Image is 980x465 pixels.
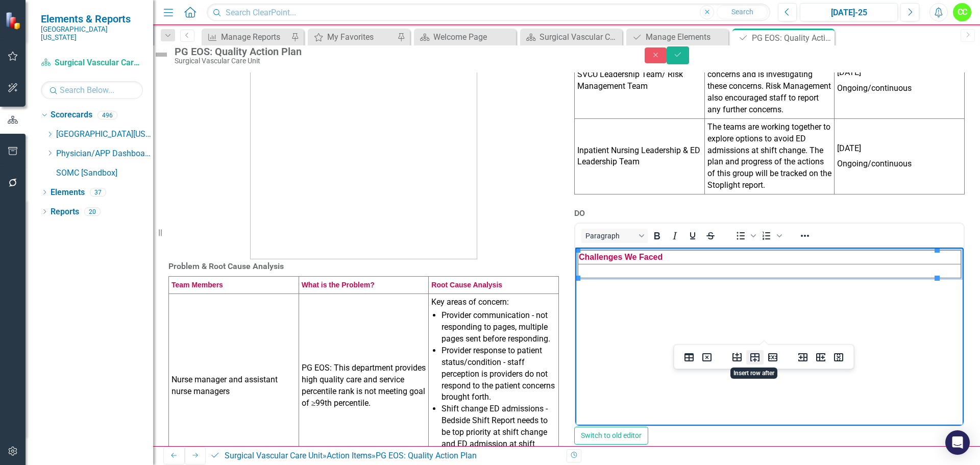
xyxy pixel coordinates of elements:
[581,229,648,243] button: Block Paragraph
[764,350,781,364] button: Delete row
[84,207,101,216] div: 20
[51,206,79,218] a: Reports
[746,350,764,364] button: Insert row after
[171,281,223,289] span: Team Members
[540,31,620,43] div: Surgical Vascular Care Unit Dashboard
[153,46,169,63] img: Not Defined
[629,31,726,43] a: Manage Elements
[585,232,635,240] span: Paragraph
[752,32,832,44] div: PG EOS: Quality Action Plan
[433,31,513,43] div: Welcome Page
[56,129,153,140] a: [GEOGRAPHIC_DATA][US_STATE]
[666,229,683,243] button: Italic
[575,118,705,194] td: Inpatient Nursing Leadership & ED Leadership Team
[175,57,624,65] div: Surgical Vascular Care Unit
[210,450,559,462] div: » »
[442,310,556,345] li: Provider communication - not responding to pages, multiple pages sent before responding.
[431,297,556,308] p: Key areas of concern:
[51,187,85,199] a: Elements
[684,229,701,243] button: Underline
[327,31,395,43] div: My Favorites
[945,430,970,455] div: Open Intercom Messenger
[376,451,477,460] div: PG EOS: Quality Action Plan
[796,229,814,243] button: Reveal or hide additional toolbar items
[758,229,783,243] div: Numbered list
[168,262,559,271] h3: Problem & Root Cause Analysis
[41,25,143,42] small: [GEOGRAPHIC_DATA][US_STATE]
[204,31,288,43] a: Manage Reports
[648,229,666,243] button: Bold
[574,209,965,218] h3: DO
[704,118,835,194] td: The teams are working together to explore options to avoid ED admissions at shift change. The pla...
[41,81,143,99] input: Search Below...
[702,229,719,243] button: Strikethrough
[302,281,375,289] span: What is the Problem?
[51,109,92,121] a: Scorecards
[5,11,23,29] img: ClearPoint Strategy
[207,4,770,21] input: Search ClearPoint...
[646,31,726,43] div: Manage Elements
[41,57,143,69] a: Surgical Vascular Care Unit
[431,281,502,289] span: Root Cause Analysis
[837,67,962,81] p: [DATE]
[175,46,624,57] div: PG EOS: Quality Action Plan
[574,427,648,445] button: Switch to old editor
[794,350,812,364] button: Insert column before
[837,143,962,157] p: [DATE]
[731,8,753,16] span: Search
[310,31,395,43] a: My Favorites
[327,451,372,460] a: Action Items
[800,3,898,21] button: [DATE]-25
[97,111,117,119] div: 496
[953,3,971,21] button: CC
[416,31,513,43] a: Welcome Page
[575,248,964,426] iframe: Rich Text Area
[56,148,153,160] a: Physician/APP Dashboards
[803,7,894,19] div: [DATE]-25
[704,43,835,118] td: Risk management Focus Group: Risk Management listened to staff concerns and is investigating thes...
[90,188,106,197] div: 37
[837,81,962,94] p: Ongoing/continuous
[680,350,698,364] button: Table properties
[830,350,847,364] button: Delete column
[221,31,288,43] div: Manage Reports
[837,156,962,170] p: Ongoing/continuous
[41,13,143,25] span: Elements & Reports
[698,350,716,364] button: Delete table
[732,229,757,243] div: Bullet list
[442,345,556,403] li: Provider response to patient status/condition - staff perception is providers do not respond to t...
[225,451,323,460] a: Surgical Vascular Care Unit
[728,350,746,364] button: Insert row before
[717,5,768,19] button: Search
[575,43,705,118] td: SVCU Leadership Team/ Risk Management Team
[812,350,829,364] button: Insert column after
[56,167,153,179] a: SOMC [Sandbox]
[523,31,620,43] a: Surgical Vascular Care Unit Dashboard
